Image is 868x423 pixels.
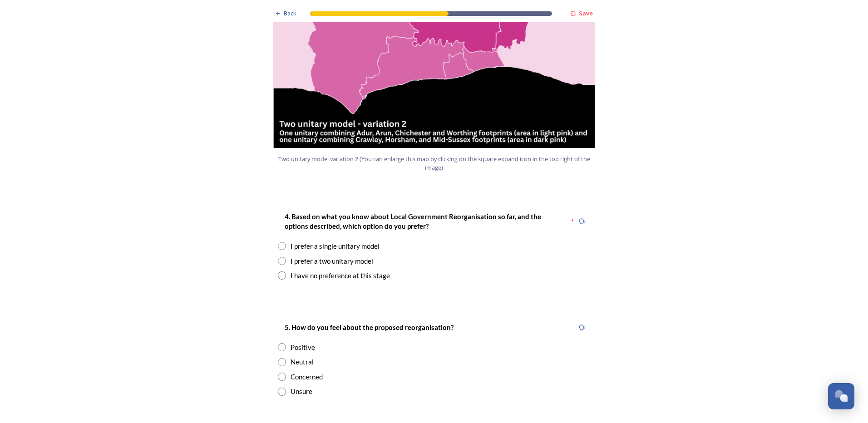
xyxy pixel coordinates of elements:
[291,256,373,266] div: I prefer a two unitary model
[277,155,591,172] span: Two unitary model variation 2 (You can enlarge this map by clicking on the square expand icon in ...
[291,342,315,353] div: Positive
[284,9,296,18] span: Back
[579,9,593,17] strong: Save
[291,271,390,281] div: I have no preference at this stage
[285,212,542,230] strong: 4. Based on what you know about Local Government Reorganisation so far, and the options described...
[285,323,454,331] strong: 5. How do you feel about the proposed reorganisation?
[291,372,323,382] div: Concerned
[828,383,854,409] button: Open Chat
[291,241,380,251] div: I prefer a single unitary model
[291,357,314,367] div: Neutral
[291,386,312,397] div: Unsure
